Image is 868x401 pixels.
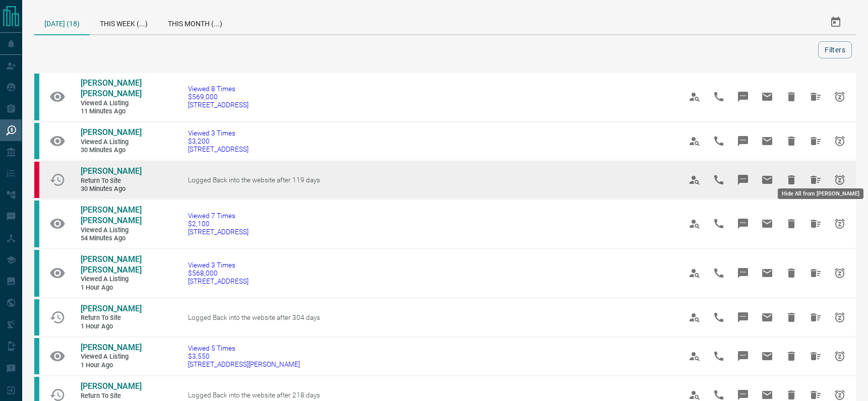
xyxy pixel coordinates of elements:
span: $3,200 [188,137,249,145]
span: 30 minutes ago [81,146,141,155]
span: 54 minutes ago [81,234,141,243]
span: Logged Back into the website after 304 days [188,313,320,321]
span: $569,000 [188,93,249,101]
span: Viewed a Listing [81,275,141,284]
span: Hide All from Cooper Jackson [803,261,828,285]
span: [STREET_ADDRESS] [188,277,249,285]
span: [PERSON_NAME] [PERSON_NAME] [81,205,142,225]
div: condos.ca [34,299,39,336]
div: condos.ca [34,250,39,297]
span: 1 hour ago [81,361,141,370]
a: Viewed 7 Times$2,100[STREET_ADDRESS] [188,212,249,236]
span: [STREET_ADDRESS] [188,145,249,153]
span: Viewed 5 Times [188,344,300,352]
span: Hide All from Nicole Morris [803,129,828,153]
span: Viewed a Listing [81,138,141,147]
span: Hide [779,129,803,153]
a: [PERSON_NAME] [81,304,141,314]
span: Email [755,305,779,329]
span: Call [707,168,731,192]
span: 30 minutes ago [81,185,141,193]
span: Return to Site [81,177,141,185]
span: View Profile [683,129,707,153]
div: condos.ca [34,201,39,247]
span: Email [755,85,779,109]
a: [PERSON_NAME] [PERSON_NAME] [81,205,141,226]
span: Viewed 3 Times [188,261,249,269]
a: Viewed 8 Times$569,000[STREET_ADDRESS] [188,85,249,109]
a: Viewed 3 Times$568,000[STREET_ADDRESS] [188,261,249,285]
span: Call [707,129,731,153]
span: Message [731,85,755,109]
span: Call [707,344,731,368]
span: Hide [779,344,803,368]
span: Viewed a Listing [81,99,141,108]
div: property.ca [34,162,39,198]
span: Snooze [828,305,852,329]
button: Filters [818,41,852,58]
span: Return to Site [81,314,141,322]
span: Viewed 7 Times [188,212,249,220]
span: Hide [779,212,803,236]
span: Call [707,261,731,285]
a: Viewed 5 Times$3,550[STREET_ADDRESS][PERSON_NAME] [188,344,300,368]
span: Hide All from Victor Narvaez [803,344,828,368]
span: Hide All from Cooper Jackson [803,85,828,109]
span: View Profile [683,344,707,368]
span: $568,000 [188,269,249,277]
div: condos.ca [34,74,39,120]
span: Call [707,85,731,109]
span: Hide [779,261,803,285]
span: [PERSON_NAME] [81,127,142,137]
span: [STREET_ADDRESS] [188,101,249,109]
span: $2,100 [188,220,249,228]
span: Call [707,305,731,329]
a: [PERSON_NAME] [PERSON_NAME] [81,78,141,99]
span: Viewed a Listing [81,353,141,361]
span: Call [707,212,731,236]
span: Viewed 8 Times [188,85,249,93]
span: [PERSON_NAME] [81,166,142,176]
span: Return to Site [81,392,141,400]
span: Message [731,168,755,192]
a: [PERSON_NAME] [81,381,141,392]
span: Snooze [828,261,852,285]
span: Message [731,344,755,368]
span: [PERSON_NAME] [81,343,142,352]
span: View Profile [683,168,707,192]
div: [DATE] (18) [34,10,90,35]
span: Hide All from Mehak Mehak [803,212,828,236]
span: Message [731,129,755,153]
span: Snooze [828,129,852,153]
span: Message [731,261,755,285]
span: [PERSON_NAME] [81,304,142,313]
span: Logged Back into the website after 119 days [188,176,320,184]
span: [PERSON_NAME] [81,381,142,391]
span: Viewed 3 Times [188,129,249,137]
span: [PERSON_NAME] [PERSON_NAME] [81,78,142,98]
div: This Week (...) [90,10,158,34]
span: 11 minutes ago [81,107,141,116]
span: View Profile [683,85,707,109]
span: Viewed a Listing [81,226,141,235]
span: Snooze [828,344,852,368]
span: Hide [779,85,803,109]
span: [STREET_ADDRESS] [188,228,249,236]
span: View Profile [683,212,707,236]
span: Logged Back into the website after 218 days [188,391,320,399]
span: 1 hour ago [81,322,141,331]
span: Email [755,261,779,285]
span: [STREET_ADDRESS][PERSON_NAME] [188,360,300,368]
a: [PERSON_NAME] [PERSON_NAME] [81,254,141,276]
span: Message [731,305,755,329]
span: Hide All from Ethan W [803,305,828,329]
a: [PERSON_NAME] [81,343,141,353]
span: Hide All from Sam Moste [803,168,828,192]
span: Email [755,212,779,236]
div: condos.ca [34,338,39,374]
span: View Profile [683,305,707,329]
span: Snooze [828,168,852,192]
span: 1 hour ago [81,284,141,292]
span: Hide [779,305,803,329]
div: condos.ca [34,123,39,159]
